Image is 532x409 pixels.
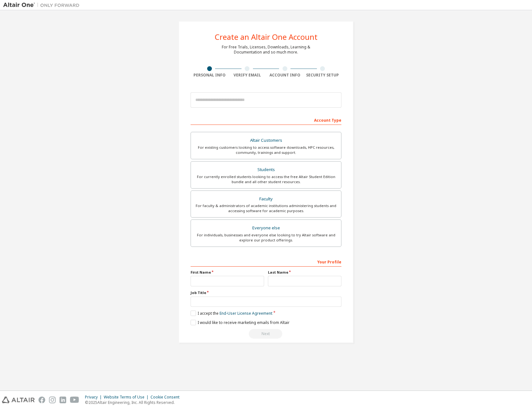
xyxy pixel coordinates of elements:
[195,224,337,233] div: Everyone else
[191,320,290,325] label: I would like to receive marketing emails from Altair
[85,395,104,400] div: Privacy
[49,397,56,403] img: instagram.svg
[191,73,228,78] div: Personal Info
[191,256,341,267] div: Your Profile
[3,2,83,8] img: Altair One
[191,115,341,125] div: Account Type
[222,45,310,55] div: For Free Trials, Licenses, Downloads, Learning & Documentation and so much more.
[195,233,337,243] div: For individuals, businesses and everyone else looking to try Altair software and explore our prod...
[195,136,337,145] div: Altair Customers
[304,73,342,78] div: Security Setup
[191,290,341,295] label: Job Title
[195,203,337,213] div: For faculty & administrators of academic institutions administering students and accessing softwa...
[191,329,341,339] div: Read and acccept EULA to continue
[104,395,150,400] div: Website Terms of Use
[195,145,337,155] div: For existing customers looking to access software downloads, HPC resources, community, trainings ...
[2,397,35,403] img: altair_logo.svg
[38,397,45,403] img: facebook.svg
[191,270,264,275] label: First Name
[195,165,337,174] div: Students
[195,174,337,184] div: For currently enrolled students looking to access the free Altair Student Edition bundle and all ...
[195,195,337,204] div: Faculty
[70,397,79,403] img: youtube.svg
[85,400,183,405] p: © 2025 Altair Engineering, Inc. All Rights Reserved.
[215,33,318,41] div: Create an Altair One Account
[191,311,272,316] label: I accept the
[59,397,66,403] img: linkedin.svg
[268,270,341,275] label: Last Name
[150,395,183,400] div: Cookie Consent
[220,311,272,316] a: End-User License Agreement
[228,73,266,78] div: Verify Email
[266,73,304,78] div: Account Info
